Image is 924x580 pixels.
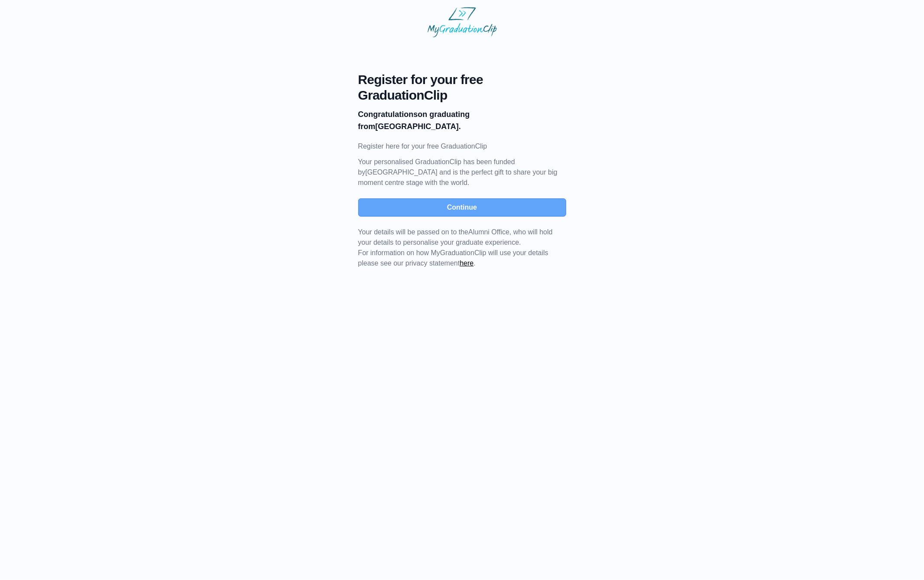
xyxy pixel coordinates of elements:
span: Alumni Office [468,228,509,236]
img: MyGraduationClip [428,7,497,37]
p: Register here for your free GraduationClip [358,141,566,152]
p: Your personalised GraduationClip has been funded by [GEOGRAPHIC_DATA] and is the perfect gift to ... [358,157,566,188]
p: on graduating from [GEOGRAPHIC_DATA]. [358,108,566,133]
b: Congratulations [358,110,418,119]
span: GraduationClip [358,87,566,103]
a: here [460,259,473,267]
span: Your details will be passed on to the , who will hold your details to personalise your graduate e... [358,228,553,246]
button: Continue [358,198,566,217]
span: For information on how MyGraduationClip will use your details please see our privacy statement . [358,228,553,267]
span: Register for your free [358,72,566,87]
